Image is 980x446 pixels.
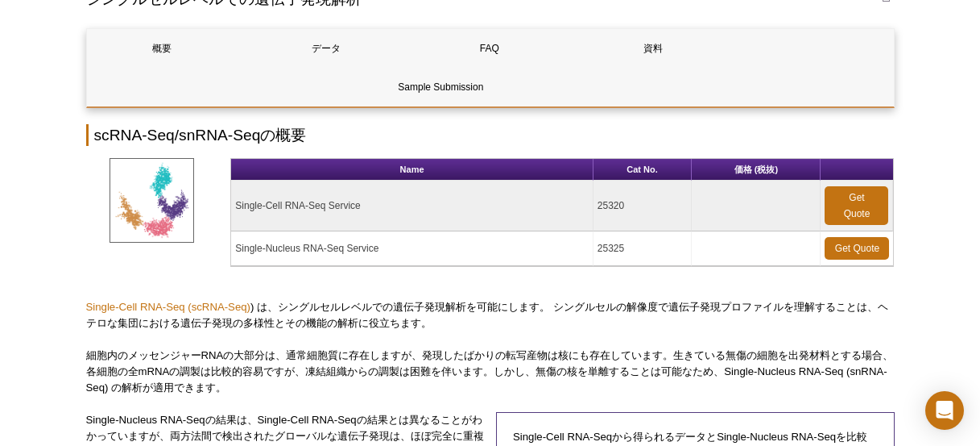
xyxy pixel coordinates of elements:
a: 概要 [87,29,238,68]
p: ) は、シングルセルレベルでの遺伝子発現解析を可能にします。 シングルセルの解像度で遺伝子発現プロファイルを理解することは、ヘテロな集団における遺伝子発現の多様性とその機能の解析に役立ちます。 [86,299,895,331]
th: Cat No. [593,159,692,181]
td: Single-Nucleus RNA-Seq Service [231,231,593,266]
a: データ [250,29,402,68]
th: Name [231,159,593,181]
a: FAQ [414,29,565,68]
td: Single-Cell RNA-Seq Service [231,181,593,231]
th: 価格 (税抜) [692,159,821,181]
a: Get Quote [825,237,889,260]
a: Get Quote [825,186,888,225]
div: Open Intercom Messenger [925,391,964,430]
a: Sample Submission [87,68,796,106]
a: 資料 [577,29,729,68]
a: Single-Cell RNA-Seq (scRNA-Seq) [86,301,250,313]
td: 25325 [593,231,692,266]
td: 25320 [593,181,692,231]
h2: scRNA-Seq/snRNA-Seqの概要 [86,124,895,146]
p: 細胞内のメッセンジャーRNAの大部分は、通常細胞質に存在しますが、発現したばかりの転写産物は核にも存在しています。生きている無傷の細胞を出発材料とする場合、各細胞の全mRNAの調製は比較的容易で... [86,348,895,396]
img: scRNA-Seq Service [110,158,194,243]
